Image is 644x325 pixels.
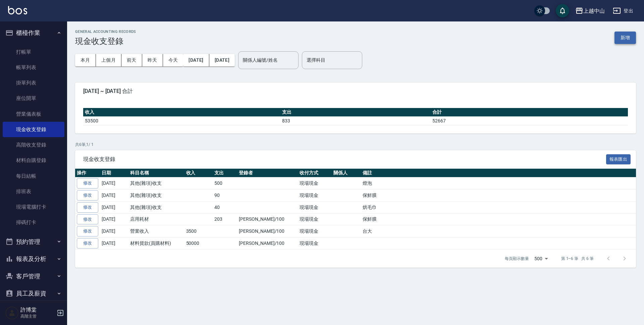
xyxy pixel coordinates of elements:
[77,226,98,236] a: 修改
[209,54,235,66] button: [DATE]
[100,177,128,189] td: [DATE]
[237,225,298,237] td: [PERSON_NAME]/100
[3,233,64,251] button: 預約管理
[20,307,55,313] h5: 許博棠
[361,225,636,237] td: 台大
[83,108,280,117] th: 收入
[237,237,298,250] td: [PERSON_NAME]/100
[20,313,55,319] p: 高階主管
[3,199,64,215] a: 現場電腦打卡
[77,202,98,213] a: 修改
[77,214,98,225] a: 修改
[128,169,184,177] th: 科目名稱
[96,54,121,66] button: 上個月
[606,156,631,162] a: 報表匯出
[83,88,628,95] span: [DATE] ~ [DATE] 合計
[556,4,569,17] button: save
[3,215,64,230] a: 掃碼打卡
[213,189,237,202] td: 90
[361,169,636,177] th: 備註
[3,106,64,122] a: 營業儀表板
[298,177,332,189] td: 現場現金
[183,54,209,66] button: [DATE]
[184,169,213,177] th: 收入
[100,213,128,225] td: [DATE]
[128,237,184,250] td: 材料貨款(員購材料)
[361,189,636,202] td: 保鮮膜
[298,169,332,177] th: 收付方式
[3,91,64,106] a: 座位開單
[128,201,184,213] td: 其他(雜項)收支
[75,54,96,66] button: 本月
[361,213,636,225] td: 保鮮膜
[3,168,64,184] a: 每日結帳
[3,153,64,168] a: 材料自購登錄
[77,190,98,201] a: 修改
[100,189,128,202] td: [DATE]
[83,156,606,163] span: 現金收支登錄
[505,256,529,262] p: 每頁顯示數量
[583,7,605,15] div: 上越中山
[298,201,332,213] td: 現場現金
[184,237,213,250] td: 50000
[298,189,332,202] td: 現場現金
[3,60,64,75] a: 帳單列表
[128,225,184,237] td: 營業收入
[75,142,636,148] p: 共 6 筆, 1 / 1
[610,5,636,17] button: 登出
[8,6,27,14] img: Logo
[298,213,332,225] td: 現場現金
[3,268,64,285] button: 客戶管理
[280,108,431,117] th: 支出
[213,213,237,225] td: 203
[213,169,237,177] th: 支出
[532,250,550,268] div: 500
[606,154,631,165] button: 報表匯出
[3,44,64,60] a: 打帳單
[121,54,142,66] button: 前天
[75,169,100,177] th: 操作
[3,122,64,137] a: 現金收支登錄
[237,169,298,177] th: 登錄者
[163,54,183,66] button: 今天
[83,116,280,125] td: 53500
[361,201,636,213] td: 烘毛巾
[128,213,184,225] td: 店用耗材
[100,237,128,250] td: [DATE]
[3,184,64,199] a: 排班表
[3,24,64,42] button: 櫃檯作業
[361,177,636,189] td: 燈泡
[3,75,64,91] a: 掛單列表
[3,137,64,153] a: 高階收支登錄
[614,32,636,44] button: 新增
[298,225,332,237] td: 現場現金
[614,34,636,41] a: 新增
[3,285,64,302] button: 員工及薪資
[237,213,298,225] td: [PERSON_NAME]/100
[128,189,184,202] td: 其他(雜項)收支
[213,201,237,213] td: 40
[75,30,136,34] h2: GENERAL ACCOUNTING RECORDS
[332,169,361,177] th: 關係人
[561,256,594,262] p: 第 1–6 筆 共 6 筆
[280,116,431,125] td: 833
[298,237,332,250] td: 現場現金
[213,177,237,189] td: 500
[573,4,607,18] button: 上越中山
[100,169,128,177] th: 日期
[75,37,136,46] h3: 現金收支登錄
[100,225,128,237] td: [DATE]
[77,178,98,188] a: 修改
[5,306,19,320] img: Person
[3,250,64,268] button: 報表及分析
[431,108,628,117] th: 合計
[431,116,628,125] td: 52667
[128,177,184,189] td: 其他(雜項)收支
[77,238,98,249] a: 修改
[184,225,213,237] td: 3500
[100,201,128,213] td: [DATE]
[142,54,163,66] button: 昨天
